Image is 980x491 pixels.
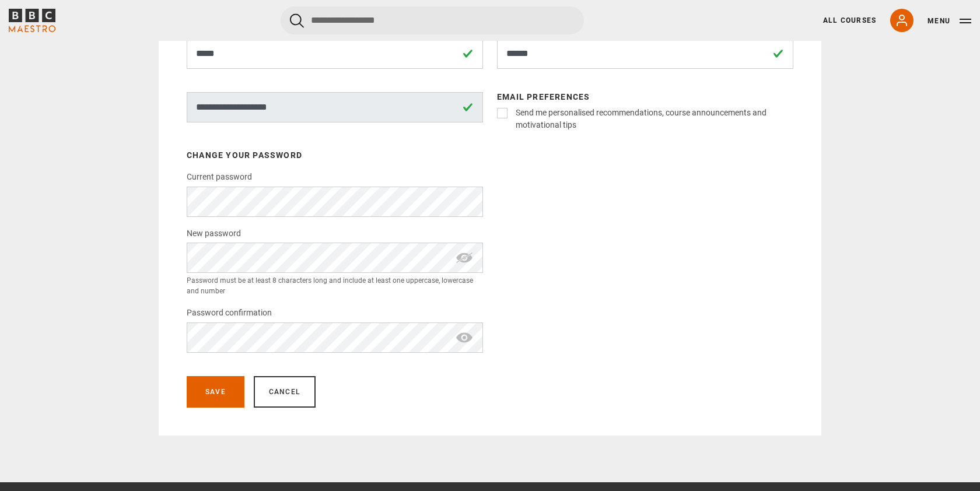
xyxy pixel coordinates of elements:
[9,9,55,32] svg: BBC Maestro
[497,92,793,102] h3: Email preferences
[455,322,474,353] span: show password
[254,376,316,408] a: Cancel
[281,6,584,34] input: Search
[187,170,252,184] label: Current password
[511,107,793,131] label: Send me personalised recommendations, course announcements and motivational tips
[823,15,876,26] a: All Courses
[455,243,474,273] span: hide password
[187,227,241,241] label: New password
[187,150,483,160] h3: Change your password
[928,15,971,27] button: Toggle navigation
[290,13,304,28] button: Submit the search query
[187,306,272,320] label: Password confirmation
[187,275,483,296] small: Password must be at least 8 characters long and include at least one uppercase, lowercase and number
[187,376,244,408] button: Save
